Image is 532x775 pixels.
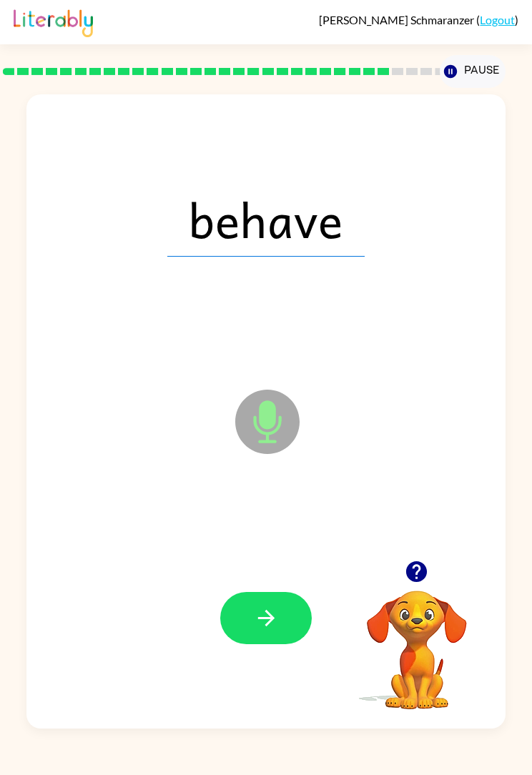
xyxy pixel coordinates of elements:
span: [PERSON_NAME] Schmaranzer [319,13,476,26]
span: behave [167,182,365,257]
img: Literably [14,6,93,37]
div: ( ) [319,13,518,26]
a: Logout [480,13,515,26]
video: Your browser must support playing .mp4 files to use Literably. Please try using another browser. [345,568,488,711]
button: Pause [440,55,506,88]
